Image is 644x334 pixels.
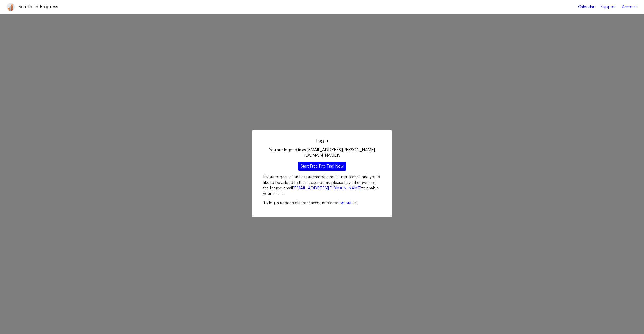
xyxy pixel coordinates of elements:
a: log out [338,200,351,205]
img: favicon-96x96.png [7,3,15,11]
a: [EMAIL_ADDRESS][DOMAIN_NAME] [293,186,361,190]
p: If your organization has purchased a multi-user license and you'd like to be added to that subscr... [263,174,381,197]
h2: Login [263,137,381,144]
h1: Seattle in Progress [19,4,58,10]
p: You are logged in as [EMAIL_ADDRESS][PERSON_NAME][DOMAIN_NAME]'. [263,147,381,158]
a: Start Free Pro Trial Now [298,162,346,171]
p: To log in under a different account please first. [263,200,381,206]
